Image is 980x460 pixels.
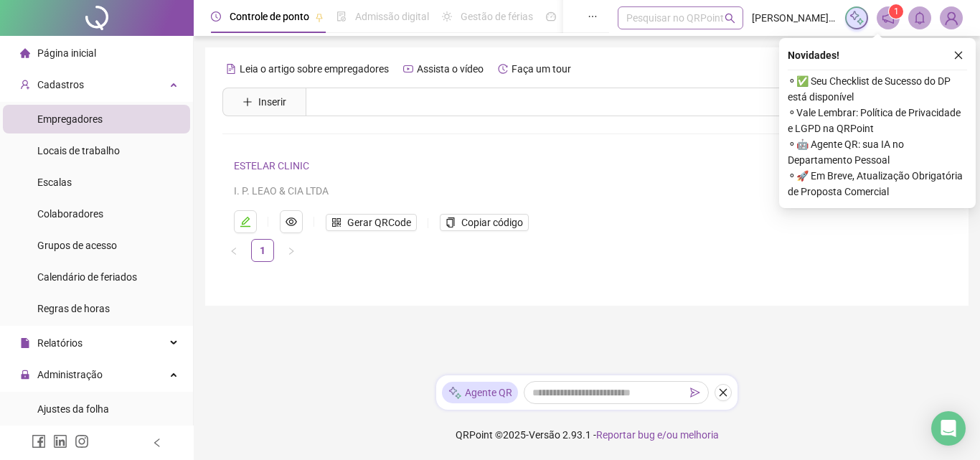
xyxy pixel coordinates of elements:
[37,113,103,125] span: Empregadores
[230,11,309,22] span: Controle de ponto
[442,382,518,403] div: Agente QR
[461,215,523,230] span: Copiar código
[37,208,103,220] span: Colaboradores
[37,47,96,59] span: Página inicial
[37,303,110,314] span: Regras de horas
[230,247,238,255] span: left
[690,388,700,398] span: send
[894,6,899,17] span: 1
[75,434,89,449] span: instagram
[194,410,980,460] footer: QRPoint © 2025 - 2.93.1 -
[234,160,309,172] a: ESTELAR CLINIC
[913,11,926,24] span: bell
[355,11,429,22] span: Admissão digital
[287,247,296,255] span: right
[240,63,389,75] span: Leia o artigo sobre empregadores
[512,63,571,75] span: Faça um tour
[347,215,411,230] span: Gerar QRCode
[32,434,46,449] span: facebook
[725,13,735,24] span: search
[718,388,728,398] span: close
[226,64,236,74] span: file-text
[788,47,839,63] span: Novidades !
[258,94,286,110] span: Inserir
[240,216,251,227] span: edit
[331,217,341,227] span: qrcode
[20,80,30,90] span: user-add
[222,239,245,262] li: Página anterior
[461,11,533,22] span: Gestão de férias
[211,11,221,22] span: clock-circle
[788,73,967,105] span: ⚬ ✅ Seu Checklist de Sucesso do DP está disponível
[889,4,903,19] sup: 1
[882,11,895,24] span: notification
[546,11,556,22] span: dashboard
[788,168,967,200] span: ⚬ 🚀 Em Breve, Atualização Obrigatória de Proposta Comercial
[326,214,417,231] button: Gerar QRCode
[498,64,508,74] span: history
[788,105,967,136] span: ⚬ Vale Lembrar: Política de Privacidade e LGPD na QRPoint
[280,239,303,262] li: Próxima página
[588,11,598,22] span: ellipsis
[403,64,413,74] span: youtube
[953,50,963,60] span: close
[20,370,30,380] span: lock
[286,216,297,227] span: eye
[336,11,347,22] span: file-done
[242,97,253,107] span: plus
[152,438,162,448] span: left
[234,183,880,199] div: I. P. LEAO & CIA LTDA
[37,271,137,283] span: Calendário de feriados
[417,63,484,75] span: Assista o vídeo
[529,429,560,441] span: Versão
[222,239,245,262] button: left
[849,10,864,26] img: sparkle-icon.fc2bf0ac1784a2077858766a79e2daf3.svg
[442,11,452,22] span: sun
[315,13,324,22] span: pushpin
[252,240,273,261] a: 1
[931,411,966,446] div: Open Intercom Messenger
[448,385,462,400] img: sparkle-icon.fc2bf0ac1784a2077858766a79e2daf3.svg
[37,79,84,90] span: Cadastros
[20,338,30,348] span: file
[37,177,72,188] span: Escalas
[752,10,837,26] span: [PERSON_NAME] - ESTELAR CLINIC
[37,403,109,415] span: Ajustes da folha
[53,434,67,449] span: linkedin
[440,214,529,231] button: Copiar código
[37,337,83,349] span: Relatórios
[280,239,303,262] button: right
[251,239,274,262] li: 1
[20,48,30,58] span: home
[596,429,719,441] span: Reportar bug e/ou melhoria
[37,145,120,156] span: Locais de trabalho
[37,240,117,251] span: Grupos de acesso
[231,90,298,113] button: Inserir
[446,217,456,227] span: copy
[941,7,962,29] img: 89947
[788,136,967,168] span: ⚬ 🤖 Agente QR: sua IA no Departamento Pessoal
[37,369,103,380] span: Administração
